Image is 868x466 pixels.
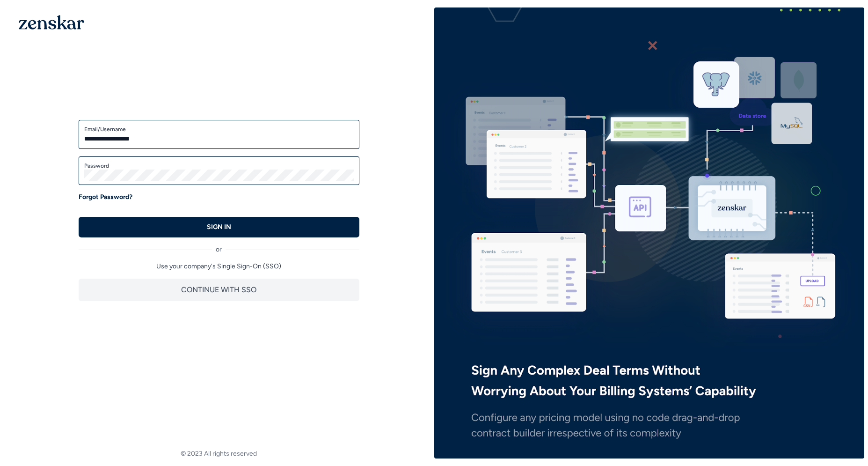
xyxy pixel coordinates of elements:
[79,192,132,202] a: Forgot Password?
[79,262,359,271] p: Use your company's Single Sign-On (SSO)
[79,217,359,237] button: SIGN IN
[84,162,354,170] label: Password
[207,222,231,232] p: SIGN IN
[84,126,354,133] label: Email/Username
[79,279,359,301] button: CONTINUE WITH SSO
[19,15,84,30] img: 1OGAJ2xQqyY4LXKgY66KYq0eOWRCkrZdAb3gUhuVAqdWPZE9SRJmCz+oDMSn4zDLXe31Ii730ItAGKgCKgCCgCikA4Av8PJUP...
[4,449,434,459] footer: © 2023 All rights reserved
[79,237,359,254] div: or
